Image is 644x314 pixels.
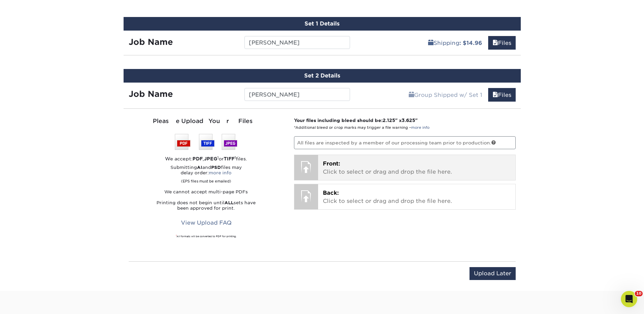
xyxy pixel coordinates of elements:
iframe: Intercom live chat [621,291,637,307]
p: All files are inspected by a member of our processing team prior to production. [294,136,516,149]
img: We accept: PSD, TIFF, or JPEG (JPG) [175,134,237,150]
sup: 1 [176,234,177,237]
a: more info [411,125,429,130]
strong: Job Name [129,89,173,99]
p: Submitting and files may delay order: [129,165,284,184]
strong: JPEG [204,156,217,161]
div: Please Upload Your Files [129,117,284,126]
b: : $14.96 [459,40,482,46]
p: Click to select or drag and drop the file here. [323,189,511,205]
strong: TIFF [224,156,235,161]
small: *Additional bleed or crop marks may trigger a file warning – [294,125,429,130]
input: Enter a job name [244,36,350,49]
div: We accept: , or files. [129,155,284,162]
small: (EPS files must be emailed) [181,176,231,184]
strong: Job Name [129,37,173,47]
span: 3.625 [402,118,415,123]
span: 10 [635,291,643,296]
span: files [493,92,498,98]
strong: PSD [211,165,221,170]
span: Back: [323,190,339,196]
p: We cannot accept multi-page PDFs [129,189,284,195]
span: files [493,40,498,46]
a: Shipping: $14.96 [424,36,486,50]
input: Upload Later [470,267,516,280]
a: Files [488,88,516,102]
p: Printing does not begin until sets have been approved for print. [129,200,284,211]
p: Click to select or drag and drop the file here. [323,160,511,176]
div: All formats will be converted to PDF for printing. [129,235,284,238]
a: Group Shipped w/ Set 1 [404,88,486,102]
span: 2.125 [383,118,395,123]
sup: 1 [235,155,236,159]
strong: Your files including bleed should be: " x " [294,118,418,123]
strong: AI [197,165,202,170]
a: View Upload FAQ [177,216,236,229]
a: more info [209,170,232,175]
span: Front: [323,160,340,167]
strong: PDF [192,156,203,161]
div: Set 2 Details [124,69,521,83]
a: Files [488,36,516,50]
input: Enter a job name [244,88,350,101]
sup: 1 [217,155,219,159]
span: shipping [409,92,414,98]
span: shipping [428,40,434,46]
strong: ALL [224,200,234,205]
div: Set 1 Details [124,17,521,31]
